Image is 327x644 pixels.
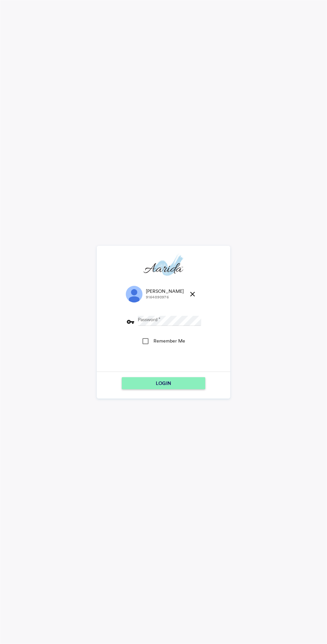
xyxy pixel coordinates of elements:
md-icon: vpn_key [126,318,134,326]
md-icon: close [189,290,197,298]
md-checkbox: Remember Me [141,334,185,350]
span: 9164890976 [146,294,184,300]
img: photo.jpg [126,286,142,302]
button: close [186,287,199,301]
img: aarida-optimized.png [143,253,183,278]
div: Remember Me [153,338,185,344]
span: LOGIN [156,377,171,389]
button: LOGIN [122,377,205,389]
span: [PERSON_NAME] [146,288,184,294]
